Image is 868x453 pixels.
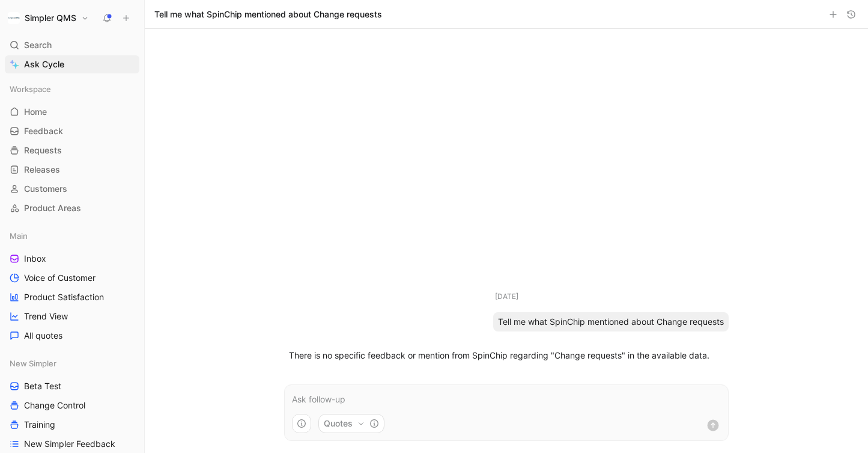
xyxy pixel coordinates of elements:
div: Tell me what SpinChip mentioned about Change requests [493,312,729,331]
div: [DATE] [495,291,518,303]
span: Main [10,230,28,242]
span: Change Control [24,399,85,411]
span: Beta Test [24,380,61,392]
a: Product Satisfaction [5,288,139,306]
a: Ask Cycle [5,55,139,73]
div: New Simpler [5,354,139,372]
div: Main [5,227,139,245]
div: New SimplerBeta TestChange ControlTrainingNew Simpler Feedback [5,354,139,453]
span: All quotes [24,330,62,342]
div: MainInboxVoice of CustomerProduct SatisfactionTrend ViewAll quotes [5,227,139,345]
a: Home [5,103,139,121]
a: Beta Test [5,377,139,395]
p: There is no specific feedback or mention from SpinChip regarding "Change requests" in the availab... [289,348,724,363]
a: Releases [5,161,139,179]
a: Requests [5,141,139,159]
span: Inbox [24,253,46,265]
a: Trend View [5,307,139,325]
a: Customers [5,180,139,198]
a: Voice of Customer [5,269,139,287]
span: Requests [24,144,62,156]
a: New Simpler Feedback [5,435,139,453]
button: Quotes [318,414,384,433]
span: Customers [24,183,67,195]
span: Voice of Customer [24,272,96,284]
a: Training [5,416,139,434]
span: Product Areas [24,202,81,214]
button: Simpler QMSSimpler QMS [5,10,92,26]
a: Inbox [5,250,139,268]
span: Workspace [10,83,51,95]
span: Training [24,419,55,431]
span: Feedback [24,125,63,137]
a: All quotes [5,327,139,345]
h1: Tell me what SpinChip mentioned about Change requests [154,8,382,20]
span: Product Satisfaction [24,291,104,303]
div: Search [5,36,139,54]
h1: Simpler QMS [25,13,76,23]
img: Simpler QMS [8,12,20,24]
a: Product Areas [5,199,139,217]
span: Trend View [24,310,68,322]
span: New Simpler [10,357,56,369]
span: Home [24,106,47,118]
span: New Simpler Feedback [24,438,115,450]
a: Feedback [5,122,139,140]
span: Ask Cycle [24,57,64,72]
span: Search [24,38,52,52]
a: Change Control [5,396,139,414]
span: Releases [24,164,60,176]
div: Workspace [5,80,139,98]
